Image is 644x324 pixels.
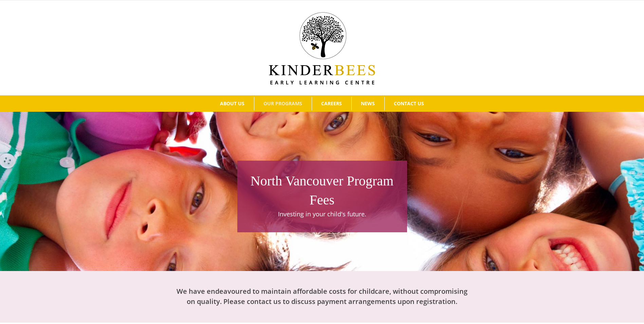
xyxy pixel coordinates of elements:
[352,97,384,110] a: NEWS
[263,101,302,106] span: OUR PROGRAMS
[220,101,244,106] span: ABOUT US
[241,210,404,219] p: Investing in your child's future.
[254,97,312,110] a: OUR PROGRAMS
[385,97,434,110] a: CONTACT US
[312,97,351,110] a: CAREERS
[241,172,404,210] h1: North Vancouver Program Fees
[269,12,375,85] img: Kinder Bees Logo
[10,95,634,112] nav: Main Menu
[211,97,254,110] a: ABOUT US
[394,101,424,106] span: CONTACT US
[361,101,375,106] span: NEWS
[173,286,472,307] h2: We have endeavoured to maintain affordable costs for childcare, without compromising on quality. ...
[321,101,342,106] span: CAREERS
